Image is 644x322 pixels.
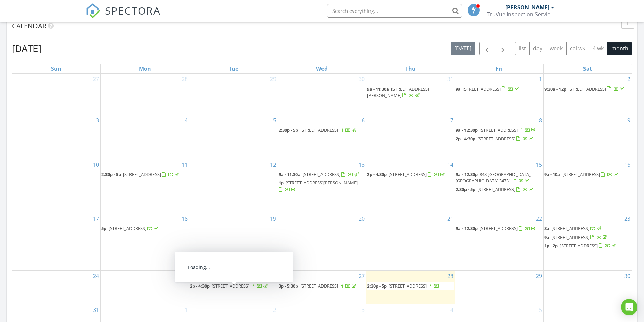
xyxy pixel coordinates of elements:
[279,180,284,186] span: 1p
[367,86,429,98] span: [STREET_ADDRESS][PERSON_NAME]
[303,171,340,177] span: [STREET_ADDRESS]
[12,271,101,304] td: Go to August 24, 2025
[562,171,600,177] span: [STREET_ADDRESS]
[279,282,365,290] a: 3p - 5:30p [STREET_ADDRESS]
[456,171,531,184] a: 9a - 12:30p 848 [GEOGRAPHIC_DATA], [GEOGRAPHIC_DATA] 34731
[269,213,278,224] a: Go to August 19, 2025
[367,282,454,290] a: 2:30p - 5p [STREET_ADDRESS]
[544,85,631,93] a: 9:30a - 12p [STREET_ADDRESS]
[92,74,100,84] a: Go to July 27, 2025
[544,171,631,179] a: 9a - 10a [STREET_ADDRESS]
[515,42,530,55] button: list
[607,42,632,55] button: month
[446,213,455,224] a: Go to August 21, 2025
[123,171,161,177] span: [STREET_ADDRESS]
[190,283,210,289] span: 2p - 4:30p
[544,86,566,92] span: 9:30a - 12p
[101,171,121,177] span: 2:30p - 5p
[357,271,366,281] a: Go to August 27, 2025
[279,283,357,289] a: 3p - 5:30p [STREET_ADDRESS]
[180,159,189,170] a: Go to August 11, 2025
[538,74,543,84] a: Go to August 1, 2025
[12,74,101,115] td: Go to July 27, 2025
[544,171,560,177] span: 9a - 10a
[101,74,189,115] td: Go to July 28, 2025
[278,74,366,115] td: Go to July 30, 2025
[360,304,366,315] a: Go to September 3, 2025
[456,171,543,185] a: 9a - 12:30p 848 [GEOGRAPHIC_DATA], [GEOGRAPHIC_DATA] 34731
[479,42,495,55] button: Previous month
[183,115,189,126] a: Go to August 4, 2025
[389,283,427,289] span: [STREET_ADDRESS]
[278,115,366,159] td: Go to August 6, 2025
[315,64,329,73] a: Wednesday
[269,271,278,281] a: Go to August 26, 2025
[12,159,101,213] td: Go to August 10, 2025
[456,225,478,231] span: 9a - 12:30p
[505,4,549,11] div: [PERSON_NAME]
[543,159,632,213] td: Go to August 16, 2025
[623,159,632,170] a: Go to August 16, 2025
[456,135,475,142] span: 2p - 4:30p
[544,225,602,231] a: 8a [STREET_ADDRESS]
[357,74,366,84] a: Go to July 30, 2025
[366,213,455,271] td: Go to August 21, 2025
[621,299,637,315] div: Open Intercom Messenger
[446,74,455,84] a: Go to July 31, 2025
[279,171,360,177] a: 9a - 11:30a [STREET_ADDRESS]
[189,213,278,271] td: Go to August 19, 2025
[480,225,518,231] span: [STREET_ADDRESS]
[367,171,387,177] span: 2p - 4:30p
[109,225,146,231] span: [STREET_ADDRESS]
[544,225,631,233] a: 8a [STREET_ADDRESS]
[95,115,100,126] a: Go to August 3, 2025
[623,271,632,281] a: Go to August 30, 2025
[279,171,301,177] span: 9a - 11:30a
[101,159,189,213] td: Go to August 11, 2025
[86,3,100,18] img: The Best Home Inspection Software - Spectora
[551,225,589,231] span: [STREET_ADDRESS]
[544,234,549,240] span: 9a
[456,127,537,133] a: 9a - 12:30p [STREET_ADDRESS]
[456,185,543,194] a: 2:30p - 5p [STREET_ADDRESS]
[101,225,188,233] a: 5p [STREET_ADDRESS]
[456,186,534,192] a: 2:30p - 5p [STREET_ADDRESS]
[534,213,543,224] a: Go to August 22, 2025
[92,304,100,315] a: Go to August 31, 2025
[278,271,366,304] td: Go to August 27, 2025
[366,115,455,159] td: Go to August 7, 2025
[456,186,475,192] span: 2:30p - 5p
[494,64,504,73] a: Friday
[480,127,518,133] span: [STREET_ADDRESS]
[269,159,278,170] a: Go to August 12, 2025
[189,159,278,213] td: Go to August 12, 2025
[101,225,106,231] span: 5p
[189,271,278,304] td: Go to August 26, 2025
[101,225,159,231] a: 5p [STREET_ADDRESS]
[560,243,598,249] span: [STREET_ADDRESS]
[279,127,357,133] a: 2:30p - 5p [STREET_ADDRESS]
[456,225,537,231] a: 9a - 12:30p [STREET_ADDRESS]
[529,42,546,55] button: day
[538,304,543,315] a: Go to September 5, 2025
[190,283,269,289] a: 2p - 4:30p [STREET_ADDRESS]
[451,42,475,55] button: [DATE]
[367,171,446,177] a: 2p - 4:30p [STREET_ADDRESS]
[623,213,632,224] a: Go to August 23, 2025
[495,42,511,55] button: Next month
[360,115,366,126] a: Go to August 6, 2025
[12,115,101,159] td: Go to August 3, 2025
[101,271,189,304] td: Go to August 25, 2025
[279,171,365,179] a: 9a - 11:30a [STREET_ADDRESS]
[50,64,63,73] a: Sunday
[455,159,543,213] td: Go to August 15, 2025
[92,271,100,281] a: Go to August 24, 2025
[12,21,46,30] span: Calendar
[544,243,617,249] a: 1p - 2p [STREET_ADDRESS]
[456,127,478,133] span: 9a - 12:30p
[463,86,501,92] span: [STREET_ADDRESS]
[455,271,543,304] td: Go to August 29, 2025
[12,42,41,55] h2: [DATE]
[367,85,454,100] a: 9a - 11:30a [STREET_ADDRESS][PERSON_NAME]
[279,126,365,134] a: 2:30p - 5p [STREET_ADDRESS]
